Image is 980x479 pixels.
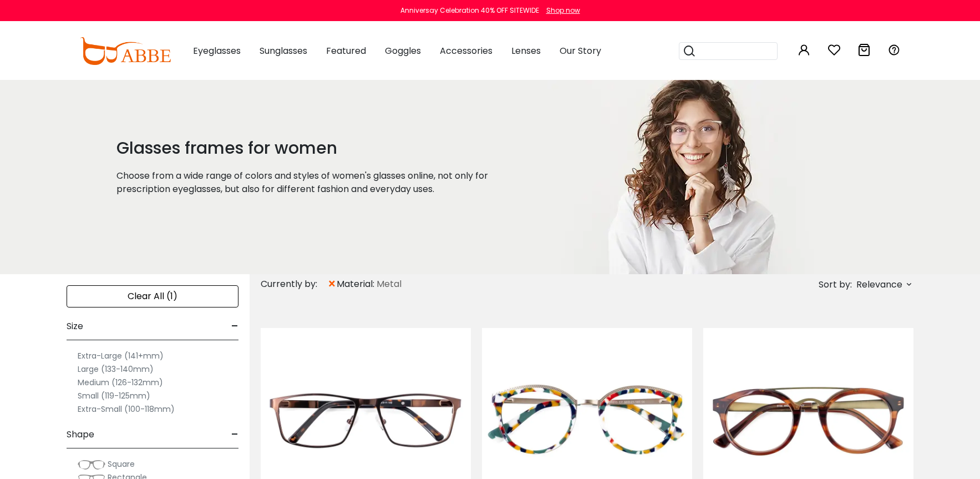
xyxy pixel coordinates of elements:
p: Choose from a wide range of colors and styles of women's glasses online, not only for prescriptio... [116,169,520,196]
div: Clear All (1) [67,285,238,307]
span: Sort by: [819,278,852,291]
label: Large (133-140mm) [78,362,154,376]
span: Shape [67,421,94,448]
span: material: [337,278,377,291]
span: Featured [326,44,366,57]
span: Our Story [560,44,601,57]
img: abbeglasses.com [80,37,171,65]
label: Extra-Small (100-118mm) [78,402,175,416]
img: Brown Glower - Acetate,Metal ,Universal Bridge Fit [703,368,913,473]
span: Eyeglasses [193,44,241,57]
span: Size [67,313,83,340]
img: Square.png [78,459,105,470]
span: Accessories [440,44,492,57]
span: Metal [377,278,402,291]
span: × [327,274,337,294]
span: - [231,313,238,340]
a: Shop now [541,6,580,15]
span: Sunglasses [260,44,307,57]
span: Goggles [385,44,421,57]
img: Brown Varmint - Acetate,Metal ,Adjust Nose Pads [261,368,471,473]
h1: Glasses frames for women [116,138,520,158]
label: Extra-Large (141+mm) [78,349,164,362]
img: Pattern Bole - Acetate,Metal ,Universal Bridge Fit [482,368,692,473]
div: Shop now [546,6,580,16]
span: Lenses [511,44,541,57]
label: Small (119-125mm) [78,389,150,402]
div: Anniversay Celebration 40% OFF SITEWIDE [400,6,539,16]
span: Square [108,458,135,470]
label: Medium (126-132mm) [78,376,163,389]
span: Relevance [856,275,902,295]
span: - [231,421,238,448]
div: Currently by: [261,274,327,294]
img: glasses frames for women [547,80,829,274]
